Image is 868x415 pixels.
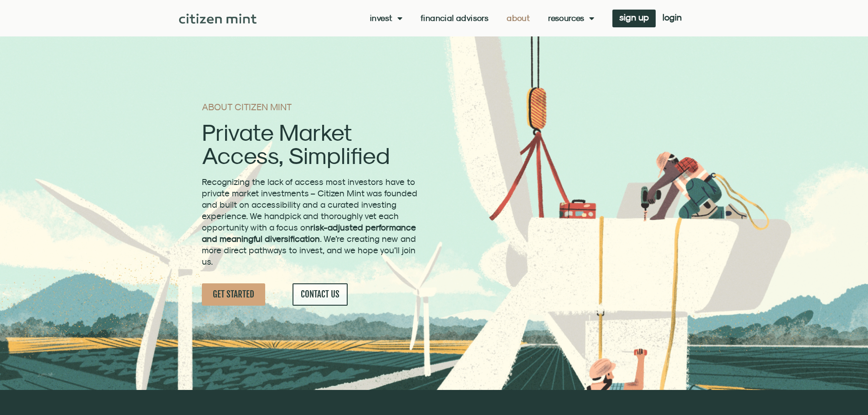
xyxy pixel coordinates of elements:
[507,14,530,23] a: About
[370,14,594,23] nav: Menu
[421,14,488,23] a: Financial Advisors
[656,10,688,27] a: login
[202,121,420,167] h2: Private Market Access, Simplified
[202,177,417,266] span: Recognizing the lack of access most investors have to private market investments – Citizen Mint w...
[301,289,339,300] span: CONTACT US
[213,289,254,300] span: GET STARTED
[612,10,656,27] a: sign up
[548,14,594,23] a: Resources
[370,14,402,23] a: Invest
[619,14,649,20] span: sign up
[202,102,420,112] h1: ABOUT CITIZEN MINT
[663,14,682,20] span: login
[293,283,348,306] a: CONTACT US
[202,283,265,306] a: GET STARTED
[179,14,257,24] img: Citizen Mint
